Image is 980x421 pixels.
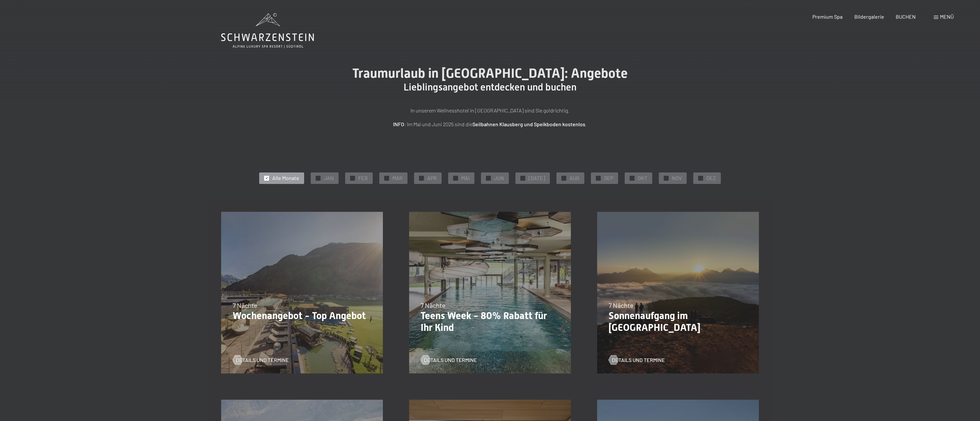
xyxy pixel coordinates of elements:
[358,174,368,182] span: FEB
[427,174,437,182] span: APR
[522,176,524,180] span: ✓
[424,356,477,364] span: Details und Termine
[487,176,490,180] span: ✓
[326,120,654,129] p: : Im Mai und Juni 2025 sind die .
[233,301,258,309] span: 7 Nächte
[265,176,268,180] span: ✓
[609,310,747,333] p: Sonnenaufgang im [GEOGRAPHIC_DATA]
[570,174,579,182] span: AUG
[404,81,576,93] span: Lieblingsangebot entdecken und buchen
[386,176,388,180] span: ✓
[351,176,354,180] span: ✓
[324,174,334,182] span: JAN
[604,174,613,182] span: SEP
[392,174,403,182] span: MAR
[563,176,565,180] span: ✓
[896,13,916,20] a: BUCHEN
[597,176,600,180] span: ✓
[472,121,585,127] strong: Seilbahnen Klausberg und Speikboden kostenlos
[854,13,884,20] a: Bildergalerie
[699,176,702,180] span: ✓
[421,301,446,309] span: 7 Nächte
[352,66,628,81] span: Traumurlaub in [GEOGRAPHIC_DATA]: Angebote
[326,106,654,115] p: In unserem Wellnesshotel in [GEOGRAPHIC_DATA] sind Sie goldrichtig.
[393,121,404,127] strong: INFO
[706,174,716,182] span: DEZ
[272,174,299,182] span: Alle Monate
[612,356,665,364] span: Details und Termine
[638,174,647,182] span: OKT
[420,176,423,180] span: ✓
[609,301,634,309] span: 7 Nächte
[631,176,634,180] span: ✓
[812,13,843,20] a: Premium Spa
[494,174,504,182] span: JUN
[421,310,559,333] p: Teens Week - 80% Rabatt für Ihr Kind
[454,176,457,180] span: ✓
[529,174,545,182] span: [DATE]
[672,174,682,182] span: NOV
[421,356,477,364] a: Details und Termine
[317,176,320,180] span: ✓
[461,174,469,182] span: MAI
[609,356,665,364] a: Details und Termine
[236,356,289,364] span: Details und Termine
[233,310,371,322] p: Wochenangebot - Top Angebot
[233,356,289,364] a: Details und Termine
[940,13,954,20] span: Menü
[665,176,668,180] span: ✓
